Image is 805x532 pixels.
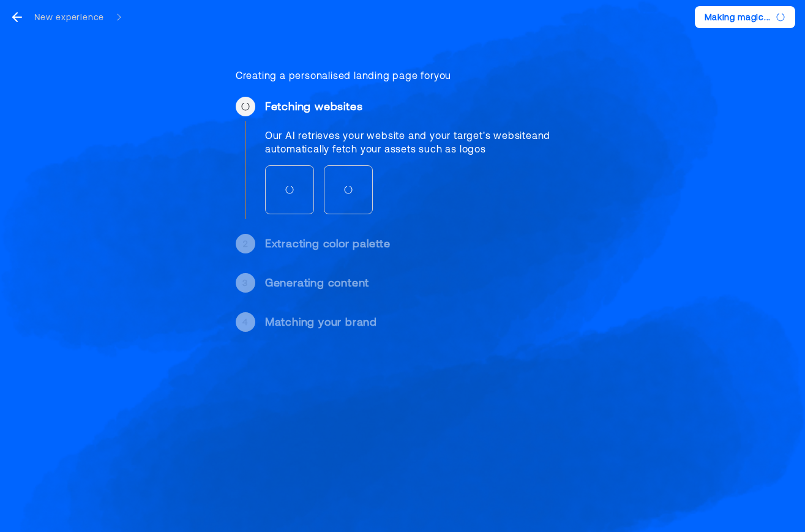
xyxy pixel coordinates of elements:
div: Creating a personalised landing page for you [236,69,604,82]
div: 2 [243,238,248,250]
div: Fetching websites [265,99,604,114]
div: New experience [34,11,104,23]
button: Making magic... [695,6,796,28]
div: Matching your brand [265,315,604,329]
div: Our AI retrieves your website and your target's website and automatically fetch your assets such ... [265,129,604,155]
div: 3 [242,277,248,289]
div: 4 [242,316,248,328]
svg: go back [10,10,24,24]
div: Extracting color palette [265,236,604,251]
div: Generating content [265,275,604,290]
